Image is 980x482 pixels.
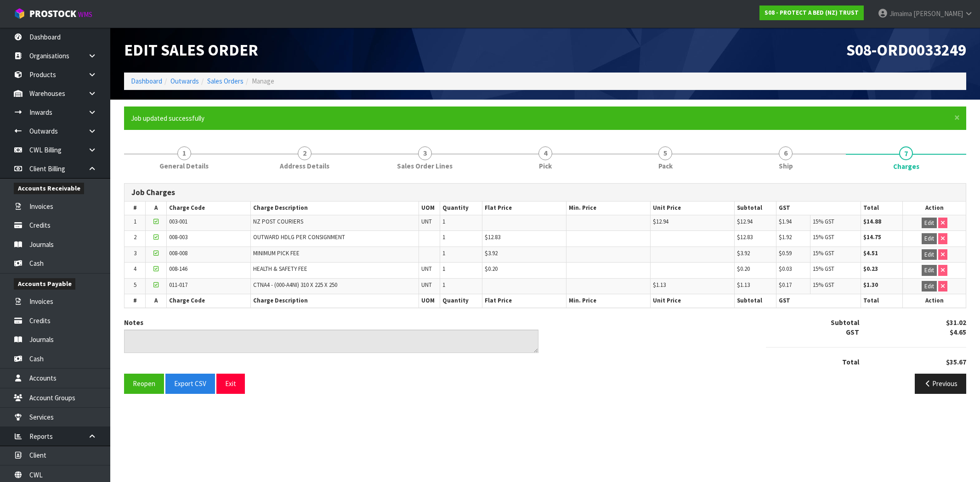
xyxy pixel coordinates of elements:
[125,294,146,308] th: #
[913,9,963,18] span: [PERSON_NAME]
[442,249,445,257] span: 1
[737,233,753,241] span: $12.83
[251,294,419,308] th: Charge Description
[298,146,312,160] span: 2
[813,265,834,273] span: 15% GST
[169,233,187,241] span: 008-003
[737,265,750,273] span: $0.20
[253,218,303,225] span: NZ POST COURIERS
[167,202,251,215] th: Charge Code
[539,161,552,171] span: Pick
[280,161,329,171] span: Address Details
[167,294,251,308] th: Charge Code
[813,249,834,257] span: 15% GST
[813,281,834,289] span: 15% GST
[863,265,878,273] strong: $0.23
[482,202,566,215] th: Flat Price
[442,265,445,273] span: 1
[421,218,432,225] span: UNT
[863,249,878,257] strong: $4.51
[169,218,187,225] span: 003-001
[253,265,307,273] span: HEALTH & SAFETY FEE
[861,202,903,215] th: Total
[922,249,937,260] button: Edit
[418,146,432,160] span: 3
[946,318,966,327] strong: $31.02
[922,265,937,276] button: Edit
[125,278,146,294] td: 5
[159,161,209,171] span: General Details
[737,249,750,257] span: $3.92
[216,374,245,393] button: Exit
[899,146,913,160] span: 7
[442,281,445,289] span: 1
[779,265,792,273] span: $0.03
[485,265,498,273] span: $0.20
[14,183,84,194] span: Accounts Receivable
[440,294,482,308] th: Quantity
[131,114,204,123] span: Job updated successfully
[177,146,191,160] span: 1
[776,294,861,308] th: GST
[737,218,753,225] span: $12.94
[169,281,187,289] span: 011-017
[146,202,167,215] th: A
[29,8,76,20] span: ProStock
[893,162,919,171] span: Charges
[131,188,959,197] h3: Job Charges
[776,202,861,215] th: GST
[950,328,966,336] strong: $4.65
[863,233,881,241] strong: $14.75
[861,294,903,308] th: Total
[125,247,146,263] td: 3
[846,40,966,60] span: S08-ORD0033249
[653,218,668,225] span: $12.94
[922,233,937,244] button: Edit
[734,294,776,308] th: Subtotal
[125,202,146,215] th: #
[131,77,162,85] a: Dashboard
[737,281,750,289] span: $1.13
[842,358,859,366] strong: Total
[252,77,274,85] span: Manage
[124,40,258,60] span: Edit Sales Order
[78,10,92,19] small: WMS
[14,8,25,19] img: cube-alt.png
[442,233,445,241] span: 1
[253,233,345,241] span: OUTWARD HDLG PER CONSIGNMENT
[421,281,432,289] span: UNT
[658,161,673,171] span: Pack
[442,218,445,225] span: 1
[889,9,912,18] span: Jimaima
[779,249,792,257] span: $0.59
[253,281,337,289] span: CTNA4 - (000-A4NI) 310 X 225 X 250
[779,161,793,171] span: Ship
[653,281,666,289] span: $1.13
[759,6,864,20] a: S08 - PROTECT A BED (NZ) TRUST
[863,281,878,289] strong: $1.30
[813,233,834,241] span: 15% GST
[440,202,482,215] th: Quantity
[946,358,966,366] strong: $35.67
[954,111,960,124] span: ×
[125,263,146,279] td: 4
[169,249,187,257] span: 008-008
[485,233,500,241] span: $12.83
[779,146,793,160] span: 6
[124,374,164,393] button: Reopen
[397,161,453,171] span: Sales Order Lines
[485,249,498,257] span: $3.92
[169,265,187,273] span: 008-146
[538,146,552,160] span: 4
[779,281,792,289] span: $0.17
[482,294,566,308] th: Flat Price
[125,231,146,247] td: 2
[124,176,966,401] span: Charges
[124,318,143,327] label: Notes
[566,202,650,215] th: Min. Price
[253,249,300,257] span: MINIMUM PICK FEE
[779,233,792,241] span: $1.92
[831,318,859,327] strong: Subtotal
[14,278,75,290] span: Accounts Payable
[251,202,419,215] th: Charge Description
